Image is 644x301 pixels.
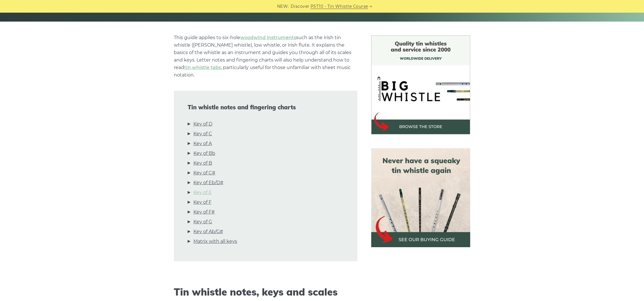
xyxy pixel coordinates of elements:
[174,34,357,79] p: This guide applies to six-hole such as the Irish tin whistle ([PERSON_NAME] whistle), low whistle...
[193,140,212,147] a: Key of A
[193,228,223,235] a: Key of Ab/G#
[193,199,212,206] a: Key of F
[193,130,212,138] a: Key of C
[174,286,357,298] h2: Tin whistle notes, keys and scales
[291,3,310,10] span: Discover
[193,120,212,128] a: Key of D
[193,218,212,226] a: Key of G
[193,208,215,216] a: Key of F#
[371,35,470,134] img: BigWhistle Tin Whistle Store
[193,169,215,177] a: Key of C#
[193,159,212,167] a: Key of B
[371,148,470,247] img: tin whistle buying guide
[193,238,237,245] a: Matrix with all keys
[240,35,296,40] a: woodwind instruments
[188,104,344,111] span: Tin whistle notes and fingering charts
[193,150,215,157] a: Key of Bb
[277,3,289,10] span: NEW:
[193,179,223,186] a: Key of Eb/D#
[184,65,221,70] a: tin whistle tabs
[193,189,212,196] a: Key of E
[310,3,368,10] a: PST10 - Tin Whistle Course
